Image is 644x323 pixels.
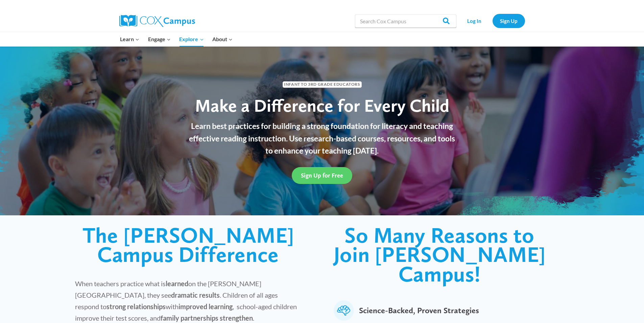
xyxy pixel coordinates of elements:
strong: learned [166,279,188,288]
span: Explore [179,35,204,44]
span: Sign Up for Free [301,172,343,179]
strong: family partnerships strengthen [161,314,253,322]
p: Learn best practices for building a strong foundation for literacy and teaching effective reading... [185,120,459,157]
a: Sign Up for Free [292,167,352,184]
strong: dramatic results [171,291,220,299]
span: Make a Difference for Every Child [195,95,449,116]
a: Sign Up [493,14,525,28]
nav: Primary Navigation [116,32,237,46]
span: Learn [120,35,139,44]
a: Log In [460,14,489,28]
span: Science-Backed, Proven Strategies [359,300,479,321]
span: The [PERSON_NAME] Campus Difference [82,222,294,268]
span: When teachers practice what is on the [PERSON_NAME][GEOGRAPHIC_DATA], they see . Children of all ... [75,279,297,322]
strong: improved learning [178,302,233,311]
input: Search Cox Campus [355,14,456,28]
span: About [212,35,233,44]
nav: Secondary Navigation [460,14,525,28]
span: Infant to 3rd Grade Educators [283,81,362,88]
strong: strong relationships [106,302,166,311]
span: So Many Reasons to Join [PERSON_NAME] Campus! [334,222,546,287]
span: Engage [148,35,171,44]
img: Cox Campus [119,15,195,27]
